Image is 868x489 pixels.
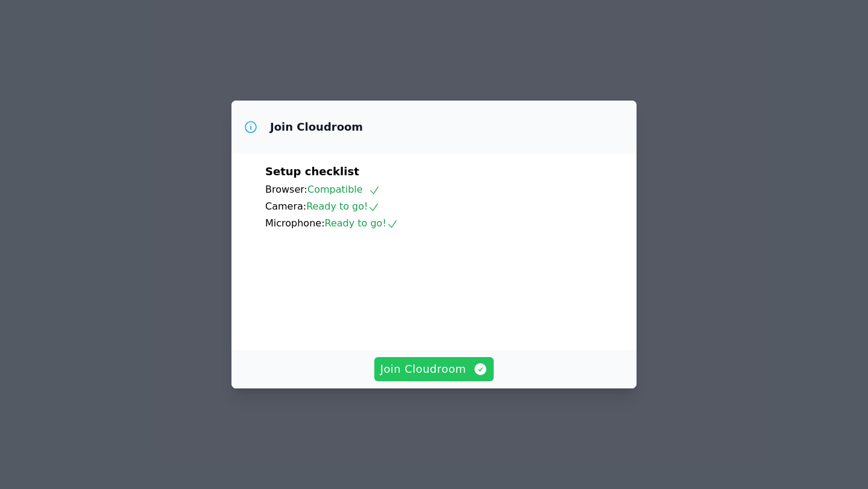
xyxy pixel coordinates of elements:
span: Compatible [307,184,380,195]
span: Setup checklist [265,165,359,178]
button: Join Cloudroom [374,357,494,381]
span: Camera: [265,201,306,212]
span: Ready to go! [306,201,380,212]
span: Browser: [265,184,307,195]
h3: Join Cloudroom [270,120,363,134]
span: Microphone: [265,217,325,229]
span: Ready to go! [325,217,398,229]
span: Join Cloudroom [380,361,488,378]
